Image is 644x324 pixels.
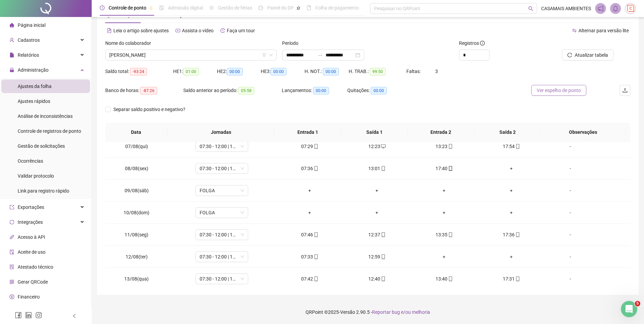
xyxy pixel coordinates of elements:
[416,231,472,238] div: 13:35
[528,6,533,11] span: search
[124,276,149,282] span: 13/08(qua)
[200,274,244,284] span: 07:30 - 12:00 | 13:12 - 17:30
[92,300,644,324] footer: QRPoint © 2025 - 2.90.5 -
[416,143,472,150] div: 13:23
[315,5,359,11] span: Folha de pagamento
[220,28,225,33] span: history
[282,87,347,94] div: Lançamentos:
[347,87,413,94] div: Quitações:
[380,144,386,149] span: desktop
[323,68,339,75] span: 00:00
[531,85,586,96] button: Ver espelho de ponto
[140,87,157,94] span: -87:26
[125,144,148,149] span: 07/08(qui)
[483,275,539,283] div: 17:31
[349,275,405,283] div: 12:40
[380,232,386,237] span: mobile
[168,5,203,11] span: Admissão digital
[483,187,539,194] div: +
[483,231,539,238] div: 17:36
[447,276,453,281] span: mobile
[625,3,636,14] img: 65236
[550,143,590,150] div: -
[550,231,590,238] div: -
[18,204,44,210] span: Exportações
[258,5,263,10] span: dashboard
[612,5,619,12] span: bell
[317,52,323,58] span: swap-right
[18,84,52,89] span: Ajustes da folha
[10,294,14,299] span: dollar
[267,5,294,11] span: Painel do DP
[200,208,244,218] span: FOLGA
[149,6,153,10] span: pushpin
[18,22,45,28] span: Página inicial
[562,50,613,60] button: Atualizar tabela
[349,187,405,194] div: +
[483,143,539,150] div: 17:54
[349,209,405,216] div: +
[10,235,14,239] span: api
[18,219,43,225] span: Integrações
[550,253,590,260] div: -
[269,53,273,57] span: down
[621,301,637,317] iframe: Intercom live chat
[370,68,386,75] span: 99:50
[125,232,148,237] span: 11/08(seg)
[515,144,520,149] span: mobile
[483,209,539,216] div: +
[281,275,338,283] div: 07:42
[18,67,49,73] span: Administração
[130,68,147,75] span: -93:24
[111,106,188,113] span: Separar saldo positivo e negativo?
[227,28,255,33] span: Faça um tour
[271,68,287,75] span: 00:00
[18,173,54,179] span: Validar protocolo
[18,188,69,194] span: Link para registro rápido
[10,23,14,28] span: home
[238,87,254,94] span: 05:58
[182,28,214,33] span: Assista o vídeo
[550,165,590,172] div: -
[307,5,311,10] span: book
[406,69,422,74] span: Faltas:
[349,231,405,238] div: 12:37
[622,88,628,93] span: upload
[200,252,244,262] span: 07:30 - 12:00 | 13:12 - 17:30
[105,39,155,47] label: Nome do colaborador
[10,38,14,42] span: user-add
[72,313,77,318] span: left
[10,280,14,284] span: qrcode
[35,312,42,319] span: instagram
[474,123,541,142] th: Saída 2
[408,123,474,142] th: Entrada 2
[109,50,273,60] span: SIDNEY RICARDO ROCHA ARAUJO
[416,253,472,260] div: +
[317,52,323,58] span: to
[261,68,305,75] div: HE 3:
[125,166,148,171] span: 08/08(sex)
[281,165,338,172] div: 07:36
[341,123,408,142] th: Saída 1
[18,234,45,240] span: Acesso à API
[200,163,244,174] span: 07:30 - 12:00 | 13:12 - 17:30
[10,220,14,224] span: sync
[281,187,338,194] div: +
[550,187,590,194] div: -
[313,232,318,237] span: mobile
[313,276,318,281] span: mobile
[340,309,355,315] span: Versão
[416,165,472,172] div: 17:40
[18,52,39,58] span: Relatórios
[349,165,405,172] div: 13:01
[380,166,386,171] span: mobile
[18,128,81,134] span: Controle de registros de ponto
[10,68,14,72] span: lock
[281,143,338,150] div: 07:29
[125,188,149,193] span: 09/08(sáb)
[183,87,282,94] div: Saldo anterior ao período:
[105,123,167,142] th: Data
[416,275,472,283] div: 13:40
[567,53,572,57] span: reload
[25,312,32,319] span: linkedin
